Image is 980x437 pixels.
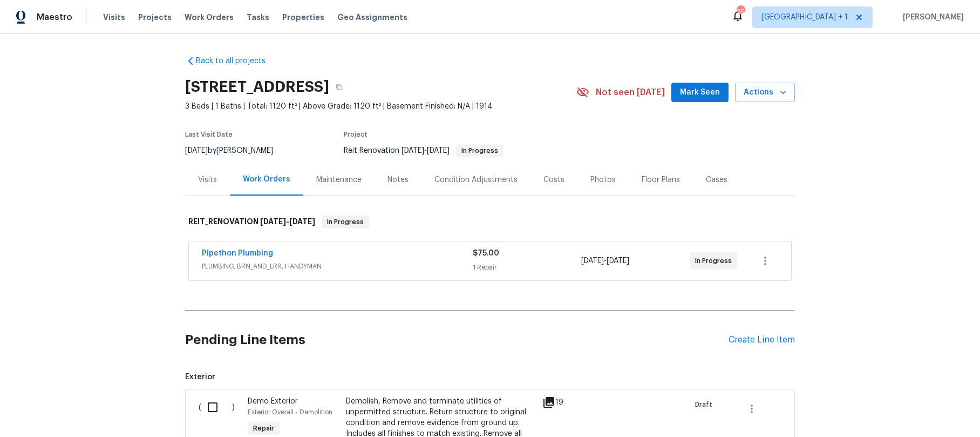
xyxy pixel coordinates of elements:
div: Condition Adjustments [434,174,518,185]
div: Costs [543,174,564,185]
span: - [401,147,450,154]
span: [DATE] [401,147,424,154]
div: REIT_RENOVATION [DATE]-[DATE]In Progress [185,205,795,239]
span: Repair [249,423,278,434]
div: Floor Plans [642,174,680,185]
span: [DATE] [260,218,286,225]
div: Work Orders [243,174,290,185]
span: [DATE] [289,218,315,225]
span: [DATE] [427,147,450,154]
span: Tasks [247,14,269,21]
span: Project [344,131,367,138]
span: Draft [695,399,717,410]
span: 3 Beds | 1 Baths | Total: 1120 ft² | Above Grade: 1120 ft² | Basement Finished: N/A | 1914 [185,101,576,112]
span: Projects [138,12,172,23]
button: Copy Address [329,77,349,97]
button: Mark Seen [671,83,729,103]
span: - [581,256,629,266]
a: Pipethon Plumbing [202,250,273,257]
span: In Progress [695,256,736,266]
h2: [STREET_ADDRESS] [185,82,329,92]
span: [GEOGRAPHIC_DATA] + 1 [761,12,848,23]
span: [DATE] [185,147,208,154]
span: Not seen [DATE] [596,87,665,98]
span: In Progress [323,217,368,227]
span: [DATE] [607,257,629,265]
span: $75.00 [473,250,499,257]
span: Exterior [185,372,795,382]
div: by [PERSON_NAME] [185,144,286,157]
span: [DATE] [581,257,604,265]
span: Work Orders [185,12,234,23]
div: 1 Repair [473,262,581,273]
span: In Progress [457,147,502,154]
a: Back to all projects [185,56,289,66]
span: Reit Renovation [344,147,503,154]
span: - [260,218,315,225]
span: Maestro [37,12,72,23]
span: Actions [744,86,786,99]
div: Visits [198,174,217,185]
h2: Pending Line Items [185,315,729,365]
span: Last Visit Date [185,131,233,138]
span: PLUMBING, BRN_AND_LRR, HANDYMAN [202,261,473,272]
span: Mark Seen [680,86,720,99]
span: Geo Assignments [337,12,407,23]
div: Photos [590,174,616,185]
div: Cases [706,174,727,185]
div: Maintenance [316,174,362,185]
span: [PERSON_NAME] [899,12,964,23]
div: 19 [542,396,585,409]
h6: REIT_RENOVATION [188,216,315,228]
div: 25 [737,6,744,17]
span: Visits [103,12,125,23]
div: Create Line Item [729,335,795,345]
button: Actions [735,83,795,103]
span: Exterior Overall - Demolition [248,409,332,415]
span: Properties [282,12,324,23]
span: Demo Exterior [248,398,298,405]
div: Notes [387,174,409,185]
